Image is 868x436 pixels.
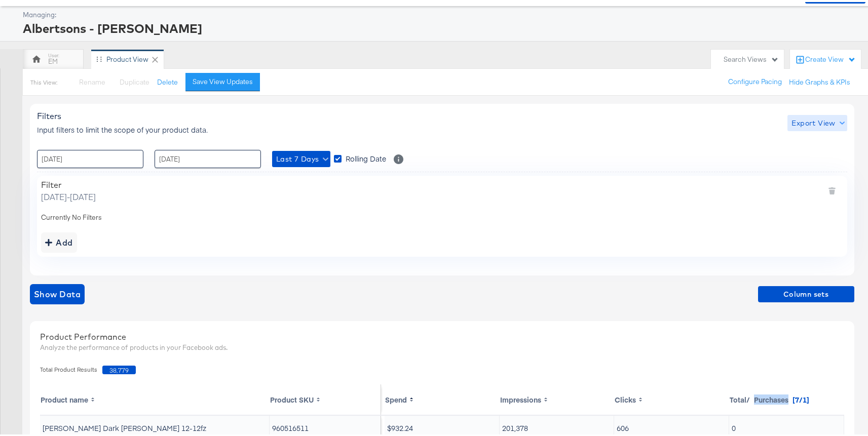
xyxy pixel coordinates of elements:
th: Toggle SortBy [614,382,729,413]
span: Column sets [762,286,850,299]
th: Toggle SortBy [270,382,381,413]
button: Last 7 Days [272,149,330,165]
button: Save View Updates [185,71,260,89]
div: Product Performance [40,329,844,341]
div: Product View [106,53,148,62]
div: Currently No Filters [41,211,843,220]
span: Filters [37,109,61,119]
button: Export View [787,113,847,129]
button: showdata [30,282,85,302]
th: Toggle SortBy [385,382,500,413]
div: EM [48,55,58,64]
div: Add [45,233,73,248]
span: Duplicate [120,75,149,85]
div: This View: [30,76,57,85]
span: [DATE] - [DATE] [41,189,96,201]
span: Rename [79,75,105,85]
span: 38,779 [102,364,136,372]
div: Albertsons - [PERSON_NAME] [23,18,863,35]
div: Managing: [23,8,863,18]
button: addbutton [41,230,77,251]
span: Last 7 Days [276,151,326,164]
button: Delete [157,75,178,85]
div: Filter [41,178,96,188]
th: Toggle SortBy [40,382,270,413]
span: Total Product Results [40,364,102,372]
div: Create View [805,53,856,63]
span: Input filters to limit the scope of your product data. [37,123,208,133]
span: Show Data [34,285,81,299]
button: Hide Graphs & KPIs [789,75,850,85]
button: Configure Pacing [721,71,789,89]
th: Toggle SortBy [500,382,615,413]
span: Export View [791,115,843,128]
div: Search Views [724,53,779,62]
div: Save View Updates [193,75,253,85]
button: Column sets [758,284,854,300]
div: Analyze the performance of products in your Facebook ads. [40,341,844,350]
span: Rolling Date [346,151,386,162]
div: Drag to reorder tab [96,54,102,60]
